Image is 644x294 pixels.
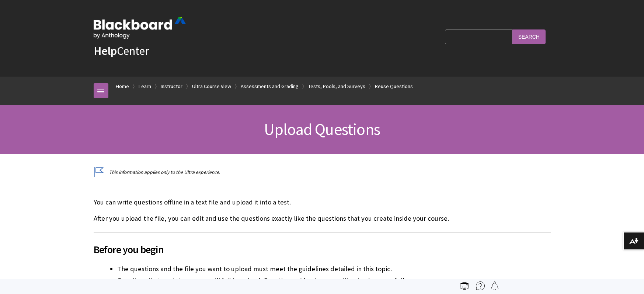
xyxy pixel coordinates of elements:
[139,82,151,91] a: Learn
[116,82,129,91] a: Home
[94,17,186,39] img: Blackboard by Anthology
[94,242,551,257] span: Before you begin
[476,281,485,290] img: More help
[117,275,551,286] li: Questions that contain an error will fail to upload. Questions without errors will upload success...
[94,214,551,223] p: After you upload the file, you can edit and use the questions exactly like the questions that you...
[264,119,380,139] span: Upload Questions
[308,82,365,91] a: Tests, Pools, and Surveys
[490,281,499,290] img: Follow this page
[94,43,117,58] strong: Help
[512,29,546,44] input: Search
[94,43,149,58] a: HelpCenter
[192,82,231,91] a: Ultra Course View
[460,281,469,290] img: Print
[117,264,551,274] li: The questions and the file you want to upload must meet the guidelines detailed in this topic.
[94,169,551,176] p: This information applies only to the Ultra experience.
[241,82,299,91] a: Assessments and Grading
[161,82,182,91] a: Instructor
[375,82,413,91] a: Reuse Questions
[94,197,551,207] p: You can write questions offline in a text file and upload it into a test.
